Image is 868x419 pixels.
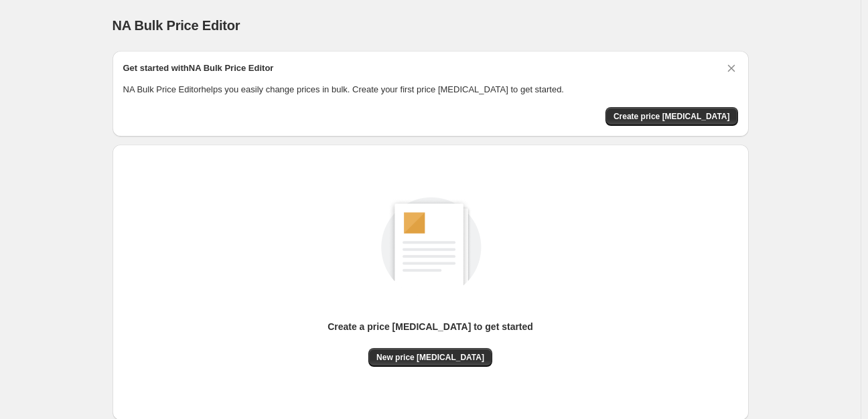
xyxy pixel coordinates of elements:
[328,320,533,333] p: Create a price [MEDICAL_DATA] to get started
[113,18,240,33] span: NA Bulk Price Editor
[613,111,730,122] span: Create price [MEDICAL_DATA]
[605,107,738,126] button: Create price change job
[123,83,738,96] p: NA Bulk Price Editor helps you easily change prices in bulk. Create your first price [MEDICAL_DAT...
[725,62,738,75] button: Dismiss card
[123,62,274,75] h2: Get started with NA Bulk Price Editor
[376,352,484,363] span: New price [MEDICAL_DATA]
[368,348,492,367] button: New price [MEDICAL_DATA]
